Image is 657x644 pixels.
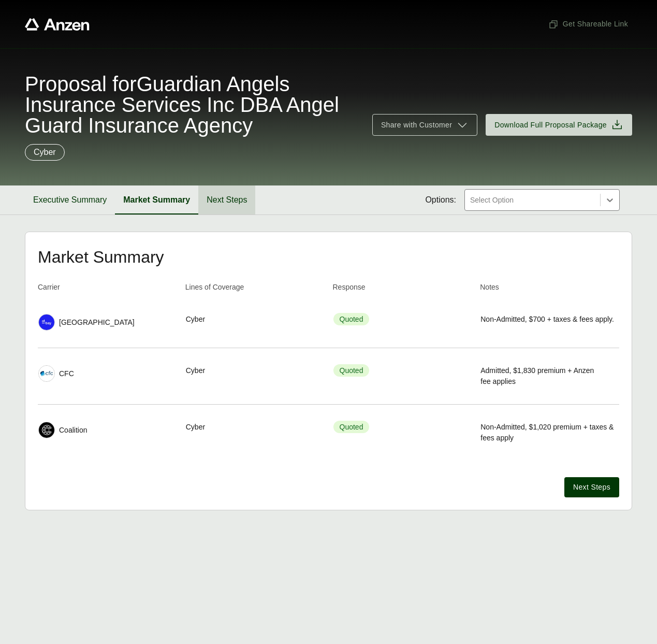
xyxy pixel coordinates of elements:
a: Anzen website [25,18,90,31]
p: Cyber [34,146,56,159]
span: Download Full Proposal Package [494,120,607,131]
th: Lines of Coverage [185,282,325,297]
span: [GEOGRAPHIC_DATA] [59,317,135,328]
button: Share with Customer [372,114,477,136]
span: Cyber [186,314,205,325]
span: Share with Customer [381,120,452,131]
span: Quoted [333,421,370,433]
span: Quoted [333,313,370,325]
img: At-Bay logo [39,314,54,330]
span: Non-Admitted, $700 + taxes & fees apply. [480,314,614,325]
button: Get Shareable Link [544,15,632,34]
button: Download Full Proposal Package [486,114,632,136]
button: Next Steps [198,185,255,214]
h2: Market Summary [38,249,619,265]
img: CFC logo [39,366,54,381]
span: Cyber [186,422,205,433]
span: Admitted, $1,830 premium + Anzen fee applies [480,365,619,387]
span: Cyber [186,365,205,376]
th: Notes [480,282,619,297]
button: Next Steps [564,477,619,497]
th: Response [333,282,472,297]
span: Proposal for Guardian Angels Insurance Services Inc DBA Angel Guard Insurance Agency [25,74,360,136]
button: Market Summary [115,185,198,214]
th: Carrier [38,282,177,297]
span: CFC [59,368,74,379]
span: Next Steps [573,482,610,493]
span: Options: [425,194,456,206]
img: Coalition logo [39,422,54,438]
span: Non-Admitted, $1,020 premium + taxes & fees apply [480,422,619,443]
span: Get Shareable Link [548,19,628,30]
button: Executive Summary [25,185,115,214]
span: Quoted [333,364,370,377]
span: Coalition [59,425,87,436]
